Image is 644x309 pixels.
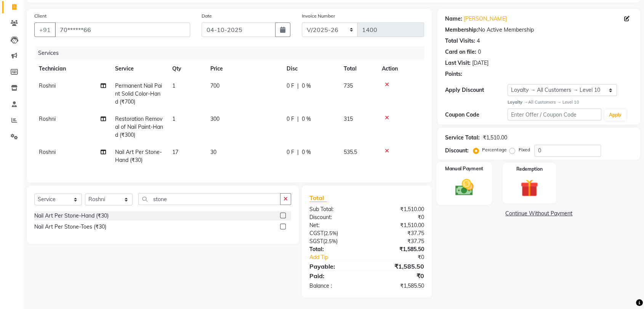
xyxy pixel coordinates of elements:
div: ₹37.75 [367,237,430,245]
div: Balance : [304,282,367,290]
div: Paid: [304,271,367,280]
div: Card on file: [445,48,476,56]
div: ₹1,510.00 [367,205,430,213]
span: CGST [309,230,324,237]
div: Nail Art Per Stone-Toes (₹30) [34,223,106,231]
img: _cash.svg [449,177,479,198]
a: [PERSON_NAME] [464,15,506,23]
span: Restoration Removal of Nail Paint-Hand (₹300) [115,115,163,138]
th: Total [339,60,377,77]
span: 30 [210,149,216,155]
button: +91 [34,22,56,37]
div: Discount: [304,213,367,221]
span: 2.5% [325,230,336,236]
span: Roshni [39,115,56,122]
th: Service [111,60,168,77]
div: Coupon Code [445,111,508,119]
div: ₹0 [367,271,430,280]
span: 2.5% [325,238,336,244]
span: 0 F [287,115,294,123]
input: Search or Scan [138,193,280,205]
span: Permanent Nail Paint Solid Color-Hand (₹700) [115,82,162,105]
a: Continue Without Payment [439,210,639,218]
div: Service Total: [445,134,480,142]
div: ₹37.75 [367,229,430,237]
span: 0 % [302,115,311,123]
div: Total: [304,245,367,253]
div: Apply Discount [445,86,508,94]
span: 0 % [302,82,311,90]
label: Invoice Number [302,13,335,19]
div: Points: [445,70,462,78]
div: ₹0 [377,253,430,261]
span: 700 [210,82,219,89]
span: Total [309,194,327,202]
span: SGST [309,238,323,245]
strong: Loyalty → [508,99,528,105]
label: Percentage [482,146,506,153]
div: ₹1,510.00 [367,221,430,229]
span: 315 [344,115,353,122]
span: 300 [210,115,219,122]
div: Payable: [304,262,367,271]
div: Name: [445,15,462,23]
th: Price [206,60,282,77]
th: Disc [282,60,339,77]
div: [DATE] [472,59,489,67]
div: No Active Membership [445,26,633,34]
label: Fixed [518,146,530,153]
span: | [297,82,299,90]
button: Apply [604,109,626,121]
span: | [297,115,299,123]
div: Sub Total: [304,205,367,213]
img: _gift.svg [515,177,543,199]
div: Services [35,46,430,60]
label: Client [34,13,46,19]
span: Roshni [39,149,56,155]
div: ( ) [304,229,367,237]
span: 17 [172,149,178,155]
label: Redemption [516,166,542,173]
span: 0 F [287,148,294,156]
span: 535.5 [344,149,357,155]
input: Search by Name/Mobile/Email/Code [55,22,190,37]
div: All Customers → Level 10 [508,99,633,106]
div: Net: [304,221,367,229]
label: Date [202,13,212,19]
div: ₹1,585.50 [367,262,430,271]
div: 4 [477,37,480,45]
span: 1 [172,115,175,122]
div: Nail Art Per Stone-Hand (₹30) [34,212,109,220]
span: 735 [344,82,353,89]
span: Roshni [39,82,56,89]
div: ( ) [304,237,367,245]
div: ₹0 [367,213,430,221]
th: Action [377,60,424,77]
input: Enter Offer / Coupon Code [508,109,601,120]
div: ₹1,510.00 [483,134,507,142]
div: Membership: [445,26,478,34]
div: Last Visit: [445,59,471,67]
a: Add Tip [304,253,377,261]
th: Qty [168,60,206,77]
div: 0 [478,48,481,56]
span: 0 F [287,82,294,90]
span: | [297,148,299,156]
div: Total Visits: [445,37,475,45]
label: Manual Payment [445,165,484,172]
div: ₹1,585.50 [367,282,430,290]
div: ₹1,585.50 [367,245,430,253]
span: 1 [172,82,175,89]
th: Technician [34,60,111,77]
span: 0 % [302,148,311,156]
div: Discount: [445,147,469,155]
span: Nail Art Per Stone-Hand (₹30) [115,149,162,163]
